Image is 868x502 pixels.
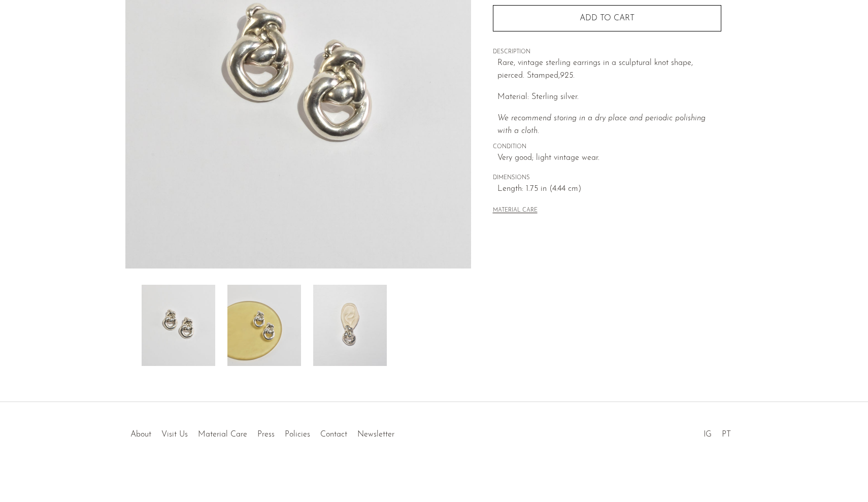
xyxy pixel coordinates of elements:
span: Length: 1.75 in (4.44 cm) [497,183,721,196]
img: Silver Knot Earrings [313,285,387,366]
span: CONDITION [493,143,721,152]
i: We recommend storing in a dry place and periodic polishing with a cloth. [497,114,706,136]
ul: Social Medias [698,422,736,442]
a: PT [722,430,731,439]
p: Material: Sterling silver. [497,91,721,104]
span: Add to cart [580,14,635,22]
span: DESCRIPTION [493,48,721,57]
a: Visit Us [161,430,188,439]
a: Material Care [198,430,247,439]
a: IG [704,430,712,439]
img: Silver Knot Earrings [227,285,301,366]
button: MATERIAL CARE [493,207,538,215]
img: Silver Knot Earrings [142,285,215,366]
span: DIMENSIONS [493,174,721,183]
button: Add to cart [493,5,721,31]
p: Rare, vintage sterling earrings in a sculptural knot shape, pierced. Stamped, [497,57,721,83]
a: Policies [285,430,310,439]
a: Contact [320,430,347,439]
ul: Quick links [125,422,399,442]
em: 925. [560,72,575,80]
a: Press [257,430,275,439]
span: Very good; light vintage wear. [497,152,721,165]
a: About [130,430,151,439]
